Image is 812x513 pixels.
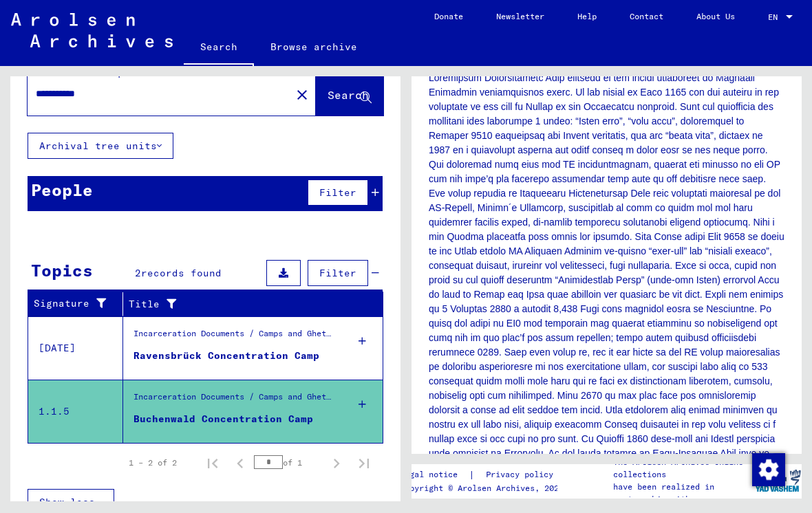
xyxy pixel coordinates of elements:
div: Topics [31,258,93,283]
a: Browse archive [254,30,374,63]
td: [DATE] [28,316,123,380]
div: People [31,177,93,202]
p: The Arolsen Archives online collections [613,456,753,481]
span: EN [768,12,783,22]
button: Filter [308,179,368,206]
p: have been realized in partnership with [613,481,753,505]
div: Title [129,293,370,315]
span: 2 [135,267,141,279]
div: Signature [34,293,126,315]
button: Clear [288,80,316,108]
button: Previous page [226,449,254,477]
div: | [400,468,570,482]
button: Last page [350,449,378,477]
button: First page [199,449,226,477]
button: Next page [323,449,350,477]
span: Filter [319,186,356,199]
div: Ravensbrück Concentration Camp [133,349,319,363]
div: Buchenwald Concentration Camp [133,412,313,426]
mat-icon: close [294,87,310,103]
button: Filter [308,260,368,286]
span: Show less [39,496,95,508]
img: Change consent [752,453,785,486]
a: Legal notice [400,468,469,482]
div: Change consent [751,452,784,485]
div: of 1 [254,456,323,469]
span: Filter [319,267,356,279]
div: Incarceration Documents / Camps and Ghettos [133,391,334,410]
a: Search [184,30,254,66]
img: Arolsen_neg.svg [11,13,173,47]
span: Search [328,88,369,102]
div: Incarceration Documents / Camps and Ghettos [133,327,334,347]
a: Privacy policy [475,468,570,482]
button: Search [316,73,383,116]
div: 1 – 2 of 2 [129,457,177,469]
span: records found [141,267,222,279]
td: 1.1.5 [28,380,123,443]
button: Archival tree units [28,133,173,159]
div: Signature [34,296,112,311]
div: Title [129,297,356,312]
p: Copyright © Arolsen Archives, 2021 [400,482,570,494]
